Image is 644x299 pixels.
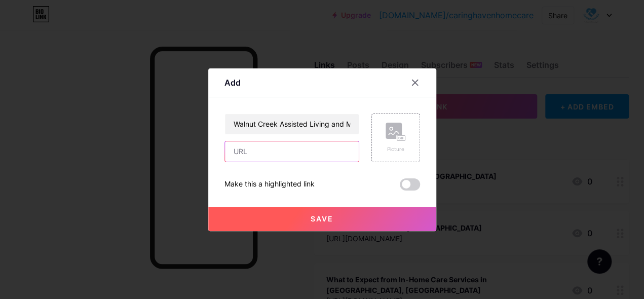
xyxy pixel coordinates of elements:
[224,77,241,89] div: Add
[386,145,406,153] div: Picture
[311,214,333,223] span: Save
[225,141,359,162] input: URL
[208,207,436,231] button: Save
[224,178,315,191] div: Make this a highlighted link
[225,114,359,134] input: Title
